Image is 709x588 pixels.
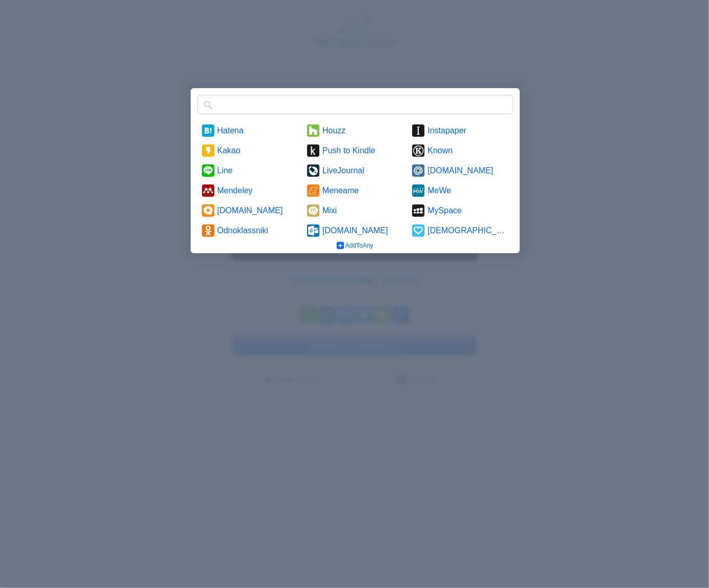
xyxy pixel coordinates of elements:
a: Known [408,141,513,160]
a: [DEMOGRAPHIC_DATA] [408,221,513,240]
a: Push to Kindle [302,141,408,160]
a: Odnoklassniki [197,221,302,240]
a: Instapaper [408,121,513,140]
a: Hatena [197,121,302,140]
a: Houzz [302,121,408,140]
a: Line [197,161,302,180]
div: Share [191,88,520,253]
a: Meneame [302,181,408,200]
a: LiveJournal [302,161,408,180]
a: Mixi [302,201,408,220]
a: MySpace [408,201,513,220]
a: MeWe [408,181,513,200]
a: AddToAny [330,238,381,253]
a: [DOMAIN_NAME] [302,221,408,240]
a: [DOMAIN_NAME] [197,201,302,220]
a: Mendeley [197,181,302,200]
a: [DOMAIN_NAME] [408,161,513,180]
a: Kakao [197,141,302,160]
